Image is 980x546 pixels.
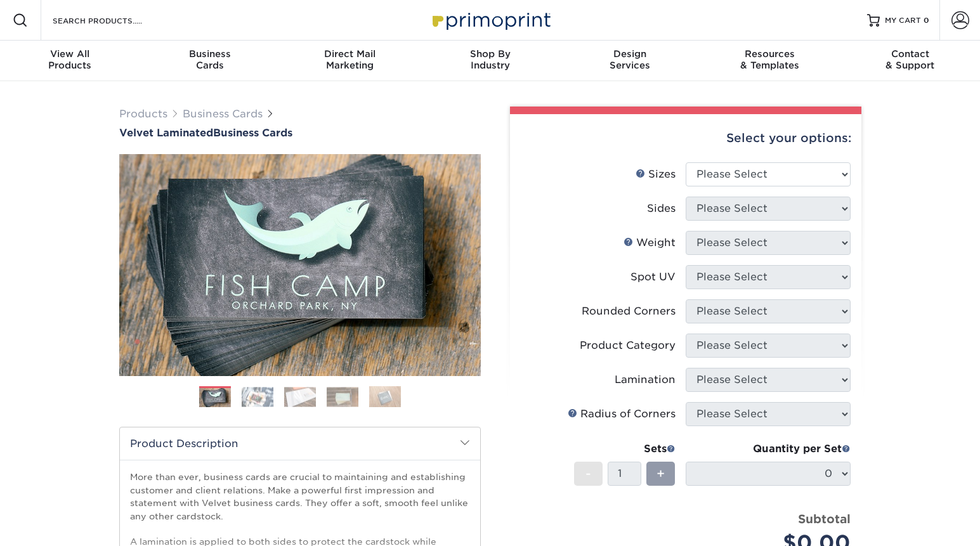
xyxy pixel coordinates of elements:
[630,270,676,285] div: Spot UV
[120,427,480,460] h2: Product Description
[885,15,921,26] span: MY CART
[199,382,231,413] img: Business Cards 01
[280,48,420,71] div: Marketing
[560,48,700,60] span: Design
[585,464,591,483] span: -
[369,386,401,408] img: Business Cards 05
[119,127,213,139] span: Velvet Laminated
[140,41,280,81] a: BusinessCards
[568,406,676,422] div: Radius of Corners
[140,48,280,71] div: Cards
[574,441,676,457] div: Sets
[420,41,560,81] a: Shop ByIndustry
[686,441,851,457] div: Quantity per Set
[119,108,167,120] a: Products
[580,338,676,353] div: Product Category
[700,41,840,81] a: Resources& Templates
[140,48,280,60] span: Business
[657,464,665,483] span: +
[560,48,700,71] div: Services
[242,387,273,406] img: Business Cards 02
[420,48,560,60] span: Shop By
[119,84,481,446] img: Velvet Laminated 01
[700,48,840,60] span: Resources
[427,6,554,34] img: Primoprint
[119,127,481,139] a: Velvet LaminatedBusiness Cards
[624,235,676,250] div: Weight
[700,48,840,71] div: & Templates
[327,387,358,406] img: Business Cards 04
[840,48,980,60] span: Contact
[798,512,851,526] strong: Subtotal
[284,387,316,406] img: Business Cards 03
[280,41,420,81] a: Direct MailMarketing
[840,48,980,71] div: & Support
[615,372,676,387] div: Lamination
[582,304,676,319] div: Rounded Corners
[280,48,420,60] span: Direct Mail
[647,201,676,216] div: Sides
[119,127,481,139] h1: Business Cards
[420,48,560,71] div: Industry
[840,41,980,81] a: Contact& Support
[183,108,263,120] a: Business Cards
[924,16,929,25] span: 0
[636,167,676,182] div: Sizes
[51,13,175,28] input: SEARCH PRODUCTS.....
[520,114,851,162] div: Select your options:
[560,41,700,81] a: DesignServices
